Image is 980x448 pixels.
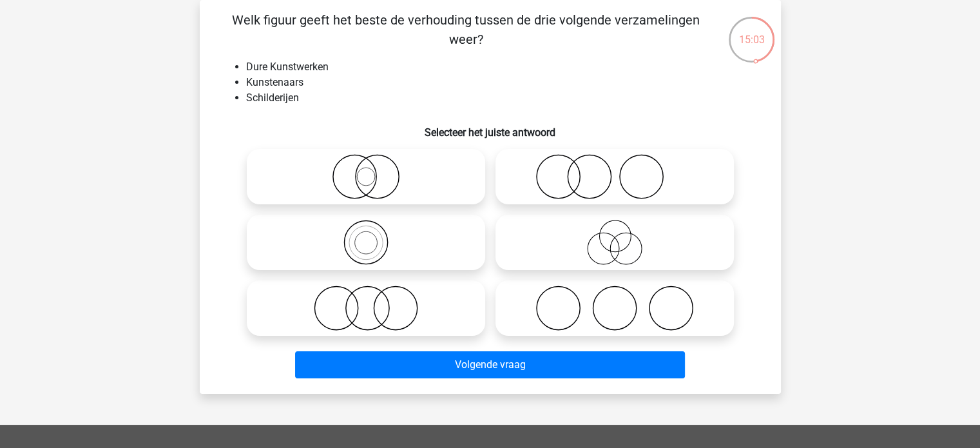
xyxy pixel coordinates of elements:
p: Welk figuur geeft het beste de verhouding tussen de drie volgende verzamelingen weer? [220,10,712,49]
div: 15:03 [727,15,776,48]
button: Volgende vraag [295,351,685,378]
h6: Selecteer het juiste antwoord [220,116,760,139]
li: Schilderijen [246,90,760,106]
li: Dure Kunstwerken [246,59,760,75]
li: Kunstenaars [246,75,760,90]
